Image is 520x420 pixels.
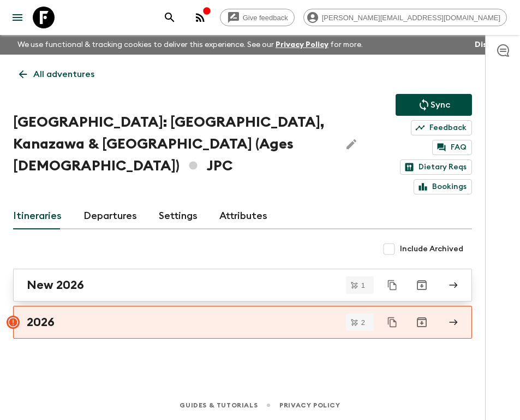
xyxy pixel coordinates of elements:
[355,319,372,326] span: 2
[219,203,267,229] a: Attributes
[411,311,433,333] button: Archive
[220,9,295,26] a: Give feedback
[180,399,258,411] a: Guides & Tutorials
[432,140,472,155] a: FAQ
[13,63,100,85] a: All adventures
[382,275,402,295] button: Duplicate
[355,282,372,289] span: 1
[33,68,94,81] p: All adventures
[316,14,506,22] span: [PERSON_NAME][EMAIL_ADDRESS][DOMAIN_NAME]
[414,179,472,194] a: Bookings
[400,159,472,175] a: Dietary Reqs
[13,203,62,229] a: Itineraries
[411,120,472,135] a: Feedback
[237,14,294,22] span: Give feedback
[159,7,181,28] button: search adventures
[83,203,137,229] a: Departures
[382,312,402,332] button: Duplicate
[431,98,450,111] p: Sync
[396,94,472,116] button: Sync adventure departures to the booking engine
[13,111,332,177] h1: [GEOGRAPHIC_DATA]: [GEOGRAPHIC_DATA], Kanazawa & [GEOGRAPHIC_DATA] (Ages [DEMOGRAPHIC_DATA]) JPC
[13,269,472,301] a: New 2026
[340,111,362,177] button: Edit Adventure Title
[13,35,367,55] p: We use functional & tracking cookies to deliver this experience. See our for more.
[27,278,84,292] h2: New 2026
[279,399,340,411] a: Privacy Policy
[411,274,433,296] button: Archive
[303,9,507,26] div: [PERSON_NAME][EMAIL_ADDRESS][DOMAIN_NAME]
[276,41,328,49] a: Privacy Policy
[472,37,507,52] button: Dismiss
[400,244,463,255] span: Include Archived
[13,306,472,339] a: 2026
[159,203,198,229] a: Settings
[7,7,28,28] button: menu
[27,315,55,329] h2: 2026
